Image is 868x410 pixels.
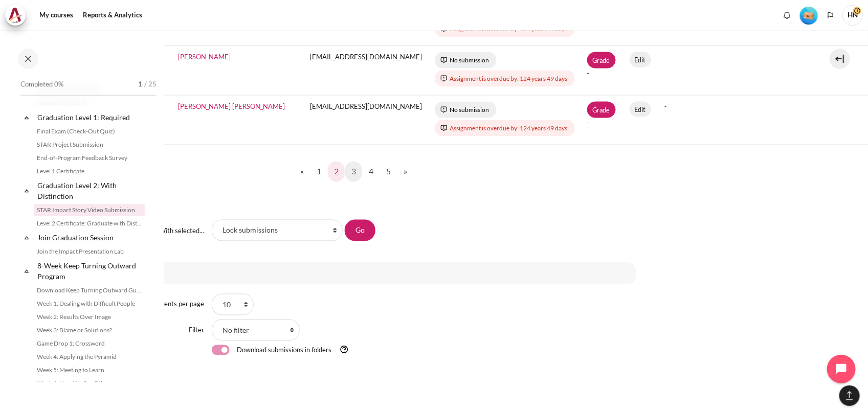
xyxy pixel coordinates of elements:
[138,79,142,89] span: 1
[34,324,145,336] a: Week 3: Blame or Solutions?
[300,166,304,178] span: «
[91,269,616,278] h3: Options
[34,284,145,297] a: Download Keep Turning Outward Guide
[796,6,822,25] a: Level #1
[20,77,157,106] a: Completed 0% 1 / 25
[21,233,32,243] span: Collapse
[36,231,145,244] a: Join Graduation Session
[34,311,145,323] a: Week 2: Results Over Image
[8,8,23,23] img: Architeck
[34,152,145,164] a: End-of-Program Feedback Survey
[144,79,157,89] span: / 25
[310,162,327,182] a: 1
[304,45,429,95] td: [EMAIL_ADDRESS][DOMAIN_NAME]
[79,5,146,26] a: Reports & Analytics
[5,5,31,26] a: Architeck Architeck
[36,259,145,283] a: 8-Week Keep Turning Outward Program
[34,139,145,151] a: STAR Project Submission
[34,351,145,363] a: Week 4: Applying the Pyramid
[587,52,616,69] a: Grade
[34,298,145,310] a: Week 1: Dealing with Difficult People
[338,345,351,354] a: Help
[34,217,145,230] a: Level 2 Certificate: Graduate with Distinction
[21,112,32,123] span: Collapse
[659,45,755,95] td: -
[34,377,145,390] a: Week 6: How We See Others
[34,165,145,177] a: Level 1 Certificate
[294,162,310,182] a: Previous page
[34,245,145,258] a: Join the Impact Presentation Lab
[842,5,863,26] a: User menu
[36,5,77,26] a: My courses
[179,53,231,61] a: [PERSON_NAME]
[139,300,204,308] label: Assignments per page
[179,102,285,110] a: [PERSON_NAME] [PERSON_NAME]
[34,364,145,376] a: Week 5: Meeting to Learn
[21,186,32,196] span: Collapse
[237,345,356,356] label: Download submissions in folders
[659,95,755,145] td: -
[780,8,795,23] div: Show notification window with no new notifications
[842,5,863,26] span: HN
[581,45,624,95] td: -
[345,220,375,241] input: Go
[363,162,380,182] a: 4
[435,102,497,118] div: No submission
[71,153,637,190] nav: Page
[159,226,204,237] label: With selected...
[630,52,652,67] a: Edit
[380,162,397,182] a: 5
[435,71,575,87] div: Assignment is overdue by: 124 years 49 days
[21,266,32,276] span: Collapse
[581,95,624,145] td: -
[189,326,204,334] label: Filter
[587,102,616,118] a: Grade
[435,120,575,136] div: Assignment is overdue by: 124 years 49 days
[630,102,652,117] a: Edit
[800,6,818,25] div: Level #1
[304,95,429,145] td: [EMAIL_ADDRESS][DOMAIN_NAME]
[404,166,407,178] span: »
[340,345,349,354] img: Help with Download submissions in folders
[823,8,838,23] button: Languages
[36,178,145,203] a: Graduation Level 2: With Distinction
[36,110,145,124] a: Graduation Level 1: Required
[839,385,860,406] button: [[backtotopbutton]]
[800,7,818,25] img: Level #1
[345,162,362,182] a: 3
[20,79,63,89] span: Completed 0%
[34,337,145,350] a: Game Drop 1: Crossword
[435,52,497,69] div: No submission
[34,204,145,216] a: STAR Impact Story Video Submission
[328,162,345,182] a: 2
[34,125,145,138] a: Final Exam (Check-Out Quiz)
[397,162,413,182] a: Next page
